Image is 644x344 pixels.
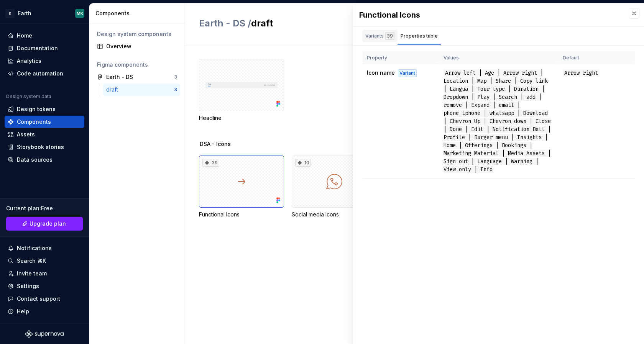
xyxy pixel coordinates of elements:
[202,159,219,167] div: 39
[199,59,284,122] div: Headline
[17,308,29,315] div: Help
[97,61,177,69] div: Figma components
[103,84,180,96] a: draft3
[17,131,35,138] div: Assets
[5,9,15,18] div: D
[17,44,58,52] div: Documentation
[199,114,284,122] div: Headline
[17,295,60,303] div: Contact support
[563,69,600,77] span: Arrow right
[398,69,417,77] div: Variant
[5,116,84,128] a: Components
[385,32,394,40] div: 39
[199,156,284,218] div: 39Functional Icons
[6,93,51,100] div: Design system data
[17,257,46,265] div: Search ⌘K
[30,220,66,228] span: Upgrade plan
[97,30,177,38] div: Design system components
[77,10,83,16] div: MK
[200,140,231,148] span: DSA - Icons
[5,242,84,254] button: Notifications
[17,156,53,164] div: Data sources
[6,217,83,231] button: Upgrade plan
[17,118,51,126] div: Components
[199,211,284,218] div: Functional Icons
[5,280,84,292] a: Settings
[17,244,52,252] div: Notifications
[106,86,121,93] div: draft
[292,156,377,218] div: 10Social media Icons
[5,305,84,318] button: Help
[295,159,311,167] div: 10
[439,52,558,64] th: Values
[5,141,84,153] a: Storybook stories
[6,205,83,212] div: Current plan : Free
[359,10,621,20] div: Functional Icons
[5,42,84,54] a: Documentation
[25,330,64,338] svg: Supernova Logo
[199,18,251,29] span: Earth - DS /
[401,32,438,40] div: Properties table
[292,211,377,218] div: Social media Icons
[94,71,180,83] a: Earth - DS3
[362,52,439,64] th: Property
[5,267,84,280] a: Invite team
[17,105,56,113] div: Design tokens
[17,70,63,77] div: Code automation
[199,17,416,29] h2: draft
[17,143,64,151] div: Storybook stories
[17,282,39,290] div: Settings
[5,255,84,267] button: Search ⌘K
[2,5,87,21] button: DEarthMK
[106,43,177,50] div: Overview
[94,40,180,52] a: Overview
[367,69,395,76] span: Icon name
[5,293,84,305] button: Contact support
[174,74,177,80] div: 3
[558,52,635,64] th: Default
[444,69,551,173] span: Arrow left | Age | Arrow right | Location | Map | Share | Copy link | Langua | Tour type | Durati...
[5,55,84,67] a: Analytics
[5,128,84,141] a: Assets
[17,32,32,39] div: Home
[5,67,84,80] a: Code automation
[95,10,182,17] div: Components
[5,154,84,166] a: Data sources
[106,73,133,81] div: Earth - DS
[17,270,47,277] div: Invite team
[365,32,394,40] div: Variants
[5,29,84,42] a: Home
[5,103,84,115] a: Design tokens
[18,10,31,17] div: Earth
[174,87,177,93] div: 3
[17,57,41,65] div: Analytics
